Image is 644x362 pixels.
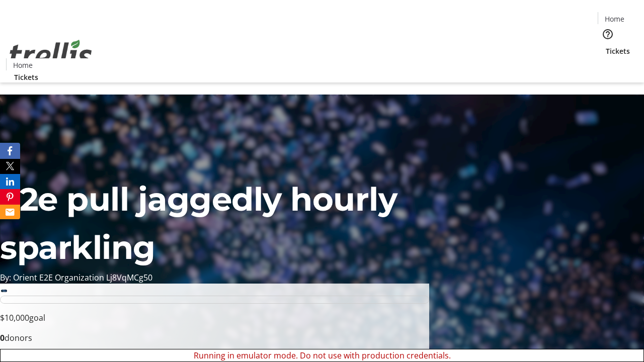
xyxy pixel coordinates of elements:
[6,72,46,82] a: Tickets
[598,14,630,24] a: Home
[606,46,630,56] span: Tickets
[598,46,638,56] a: Tickets
[598,56,618,76] button: Cart
[598,24,618,44] button: Help
[13,60,33,70] span: Home
[605,14,624,24] span: Home
[14,72,38,82] span: Tickets
[6,29,96,79] img: Orient E2E Organization Lj8VqMCg50's Logo
[7,60,39,70] a: Home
